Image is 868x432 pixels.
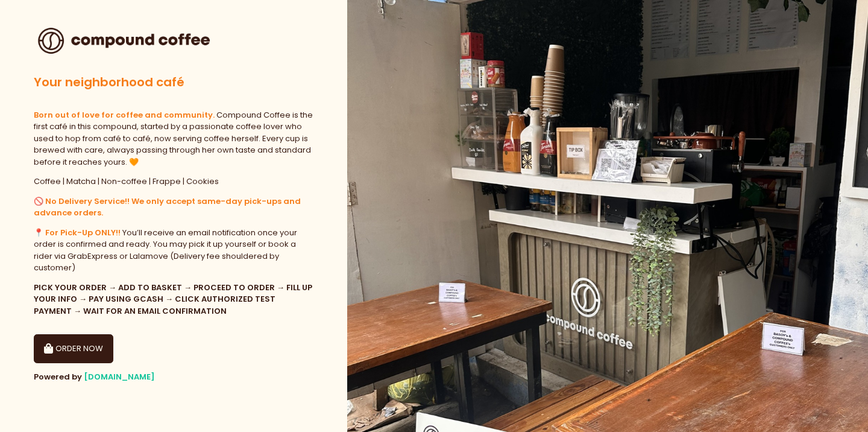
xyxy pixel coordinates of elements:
img: Compound Coffee [34,18,215,63]
div: Compound Coffee is the first café in this compound, started by a passionate coffee lover who used... [34,109,313,168]
b: Born out of love for coffee and community. [34,109,215,121]
div: Coffee | Matcha | Non-coffee | Frappe | Cookies [34,176,313,188]
b: 📍 For Pick-Up ONLY!! [34,227,121,238]
div: Powered by [34,371,313,383]
div: You’ll receive an email notification once your order is confirmed and ready. You may pick it up y... [34,227,313,274]
div: PICK YOUR ORDER → ADD TO BASKET → PROCEED TO ORDER → FILL UP YOUR INFO → PAY USING GCASH → CLICK ... [34,282,313,317]
div: Your neighborhood café [34,63,313,101]
button: ORDER NOW [34,334,113,363]
a: [DOMAIN_NAME] [84,371,155,383]
b: 🚫 No Delivery Service!! We only accept same-day pick-ups and advance orders. [34,195,301,219]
